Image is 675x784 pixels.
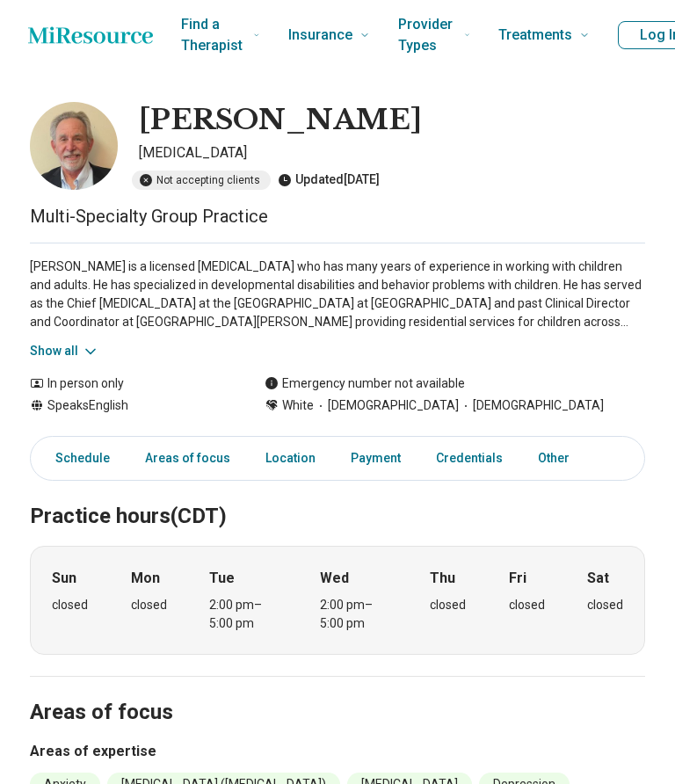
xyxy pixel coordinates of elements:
a: Schedule [34,440,120,476]
div: 2:00 pm – 5:00 pm [320,596,388,633]
div: Not accepting clients [132,171,271,190]
span: Treatments [498,23,572,47]
strong: Wed [320,568,349,589]
a: Other [527,440,591,476]
p: [PERSON_NAME] is a licensed [MEDICAL_DATA] who has many years of experience in working with child... [30,258,645,331]
div: In person only [30,374,229,393]
div: closed [131,596,167,614]
span: Insurance [288,23,352,47]
span: Find a Therapist [181,12,246,58]
strong: Tue [209,568,235,589]
div: Speaks English [30,396,229,415]
strong: Thu [430,568,455,589]
div: closed [430,596,466,614]
div: closed [587,596,623,614]
span: [DEMOGRAPHIC_DATA] [459,396,604,415]
span: [DEMOGRAPHIC_DATA] [314,396,459,415]
button: Show all [30,342,99,360]
a: Payment [340,440,411,476]
p: Multi-Specialty Group Practice [30,204,645,229]
div: closed [509,596,545,614]
div: 2:00 pm – 5:00 pm [209,596,277,633]
span: White [282,396,314,415]
strong: Fri [509,568,526,589]
div: closed [52,596,88,614]
h1: [PERSON_NAME] [139,102,422,139]
div: Emergency number not available [265,374,465,393]
a: Credentials [425,440,513,476]
strong: Mon [131,568,160,589]
strong: Sun [52,568,76,589]
a: Location [255,440,326,476]
span: Provider Types [398,12,457,58]
h2: Areas of focus [30,656,645,728]
img: Everett DeHaven, Psychologist [30,102,118,190]
h3: Areas of expertise [30,741,645,762]
strong: Sat [587,568,609,589]
h2: Practice hours (CDT) [30,460,645,532]
div: When does the program meet? [30,546,645,655]
a: Areas of focus [134,440,241,476]
p: [MEDICAL_DATA] [139,142,645,163]
div: Updated [DATE] [278,171,380,190]
a: Home page [28,18,153,53]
